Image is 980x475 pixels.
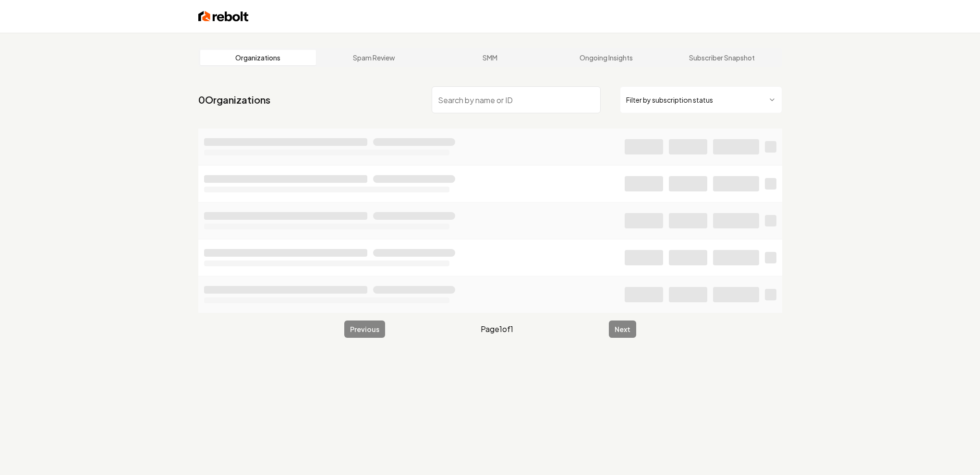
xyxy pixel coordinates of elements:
img: Rebolt Logo [198,10,249,23]
a: Subscriber Snapshot [664,50,780,65]
a: 0Organizations [198,93,270,107]
a: SMM [432,50,548,65]
a: Ongoing Insights [548,50,664,65]
a: Spam Review [316,50,432,65]
a: Organizations [200,50,316,65]
span: Page 1 of 1 [481,323,513,335]
input: Search by name or ID [432,86,601,113]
